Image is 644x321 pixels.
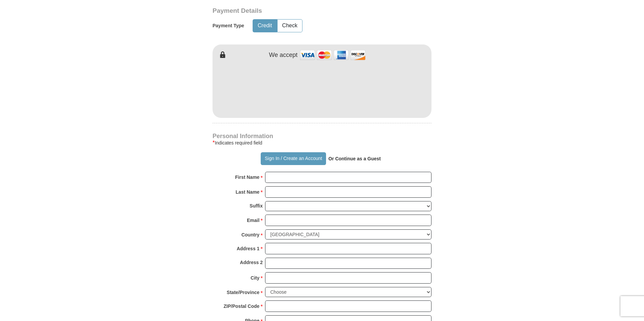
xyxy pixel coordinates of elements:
h4: Personal Information [213,133,431,139]
img: credit cards accepted [299,48,366,62]
strong: Last Name [236,187,260,197]
strong: Suffix [250,201,263,211]
strong: Address 1 [237,244,260,253]
strong: City [251,273,259,283]
strong: ZIP/Postal Code [224,301,260,311]
strong: Email [247,216,259,225]
h5: Payment Type [213,23,244,29]
strong: Country [241,230,260,239]
button: Credit [253,20,277,32]
strong: Or Continue as a Guest [328,156,381,161]
h3: Payment Details [213,7,384,15]
strong: First Name [235,172,259,182]
button: Check [278,20,302,32]
div: Indicates required field [213,139,431,147]
button: Sign In / Create an Account [261,152,326,165]
strong: Address 2 [240,258,263,267]
h4: We accept [269,52,298,59]
strong: State/Province [227,288,259,297]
